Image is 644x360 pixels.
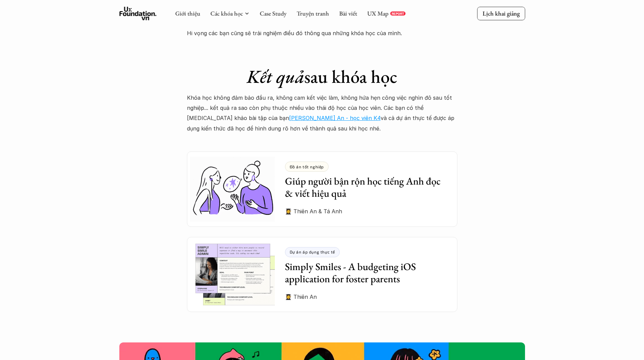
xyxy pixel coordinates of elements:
p: 👩‍🎓 Thiên An & Tá Anh [285,206,447,216]
a: Lịch khai giảng [477,7,525,20]
a: Giới thiệu [175,9,200,17]
a: Bài viết [339,9,357,17]
a: UX Map [367,9,388,17]
h3: Simply Smiles - A budgeting iOS application for foster parents [285,261,447,285]
h3: Giúp người bận rộn học tiếng Anh đọc & viết hiệu quả [285,175,447,199]
p: 👩‍🎓 Thiên An [285,292,447,302]
a: Đồ án tốt nghiệpGiúp người bận rộn học tiếng Anh đọc & viết hiệu quả👩‍🎓 Thiên An & Tá Anh [187,151,457,226]
p: Khóa học không đảm bảo đầu ra, không cam kết việc làm, không hứa hẹn công việc nghìn đô sau tốt n... [187,93,457,134]
a: Case Study [260,9,286,17]
p: Lịch khai giảng [482,9,520,17]
a: Truyện tranh [296,9,329,17]
a: [PERSON_NAME] An - học viên K4 [289,115,381,121]
p: REPORT [391,11,404,16]
em: Kết quả [247,65,304,88]
p: Đồ án tốt nghiệp [290,164,324,169]
p: Dù ở môi trường nào, mình cũng hi vọng sẽ đóng góp để những thứ xung quanh mình tốt lên một chút.... [187,18,457,39]
h1: sau khóa học [187,66,457,88]
a: Dự án áp dụng thực tếSimply Smiles - A budgeting iOS application for foster parents👩‍🎓 Thiên An [187,237,457,312]
a: Các khóa học [210,9,243,17]
p: Dự án áp dụng thực tế [290,249,335,254]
